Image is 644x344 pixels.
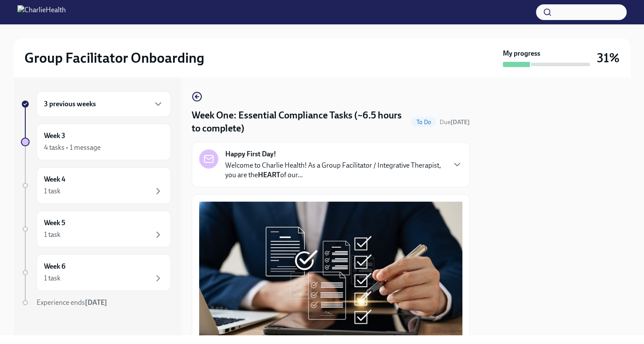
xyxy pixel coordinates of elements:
h2: Group Facilitator Onboarding [24,49,204,67]
div: 4 tasks • 1 message [44,143,101,152]
button: Zoom image [199,202,462,339]
h6: Week 5 [44,218,65,228]
strong: [DATE] [85,298,107,307]
h4: Week One: Essential Compliance Tasks (~6.5 hours to complete) [192,109,408,135]
a: Week 61 task [21,254,171,291]
div: 1 task [44,230,61,239]
p: Welcome to Charlie Health! As a Group Facilitator / Integrative Therapist, you are the of our... [225,161,445,180]
strong: HEART [258,171,280,179]
span: Experience ends [37,298,107,307]
div: 1 task [44,273,61,283]
a: Week 51 task [21,211,171,247]
img: CharlieHealth [17,5,66,19]
span: Due [440,118,470,126]
strong: [DATE] [451,118,470,126]
div: 3 previous weeks [37,91,171,117]
strong: Happy First Day! [225,149,276,159]
h6: Week 3 [44,131,65,141]
h6: Week 4 [44,175,65,184]
span: To Do [411,119,436,125]
strong: My progress [503,49,540,58]
a: Week 34 tasks • 1 message [21,124,171,160]
div: 1 task [44,186,61,196]
a: Week 41 task [21,167,171,204]
h6: 3 previous weeks [44,99,96,109]
h3: 31% [597,50,620,66]
h6: Week 6 [44,262,65,271]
